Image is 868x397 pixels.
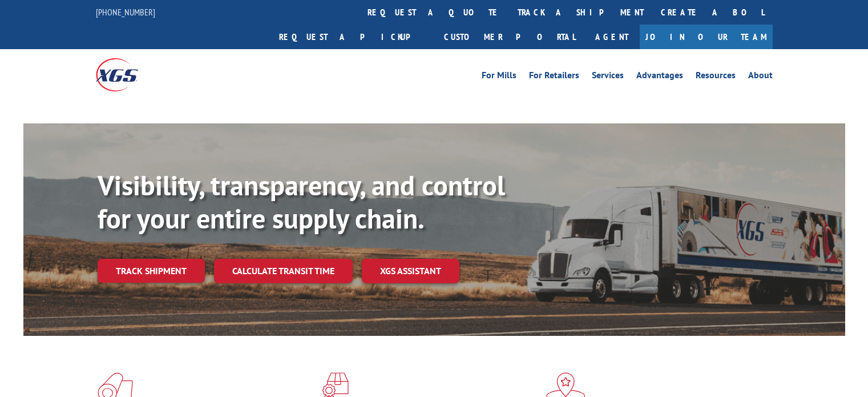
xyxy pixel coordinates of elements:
a: XGS ASSISTANT [362,259,459,283]
a: Advantages [636,71,683,83]
a: Calculate transit time [214,259,353,283]
a: Join Our Team [640,25,773,49]
a: Request a pickup [271,25,435,49]
a: For Mills [482,71,516,83]
a: Customer Portal [435,25,584,49]
a: Services [592,71,624,83]
a: [PHONE_NUMBER] [96,6,155,18]
b: Visibility, transparency, and control for your entire supply chain. [98,167,505,236]
a: Resources [696,71,736,83]
a: For Retailers [529,71,579,83]
a: About [748,71,773,83]
a: Track shipment [98,259,205,283]
a: Agent [584,25,640,49]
